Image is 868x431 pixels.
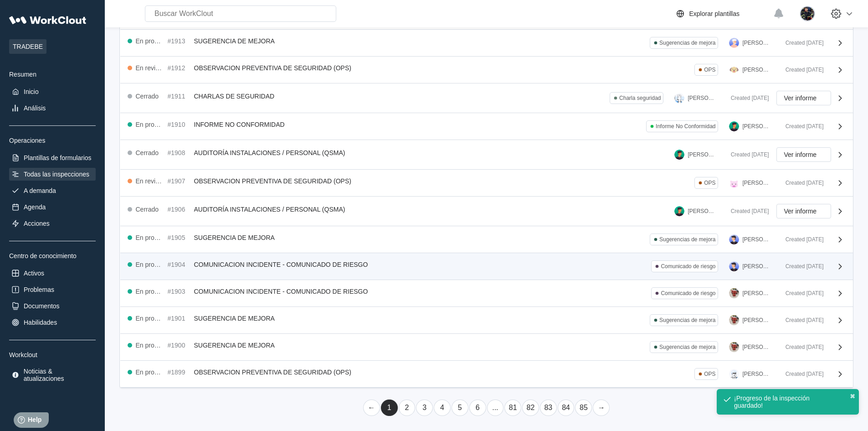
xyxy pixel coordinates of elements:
div: Sugerencias de mejora [659,40,715,46]
div: [PERSON_NAME] [743,180,771,186]
div: Created [DATE] [778,344,824,350]
a: Cerrado#1911CHARLAS DE SEGURIDADCharla seguridad[PERSON_NAME]Created [DATE]Ver informe [120,83,853,113]
button: Ver informe [776,204,831,218]
a: Análisis [9,102,96,114]
img: user.png [729,121,739,131]
a: Page 6 [469,400,486,416]
span: OBSERVACION PREVENTIVA DE SEGURIDAD (OPS) [194,369,351,376]
div: #1907 [168,177,190,185]
div: Created [DATE] [778,236,824,243]
a: En progreso#1913SUGERENCIA DE MEJORASugerencias de mejora[PERSON_NAME]Created [DATE] [120,30,853,57]
div: Centro de conocimiento [9,252,96,260]
div: #1912 [168,64,190,72]
img: user.png [674,150,684,160]
button: close [850,393,855,400]
div: OPS [704,180,715,186]
a: Habilidades [9,316,96,329]
div: Comunicado de riesgo [661,263,715,270]
div: #1905 [168,234,190,241]
div: #1908 [168,149,190,156]
div: Análisis [24,104,46,112]
div: En progreso [136,369,164,376]
img: user-5.png [729,234,739,244]
div: Sugerencias de mejora [659,344,715,350]
img: user-3.png [729,38,739,48]
a: ... [487,400,504,416]
img: 1649784479546.jpg [729,288,739,298]
div: Created [DATE] [724,95,769,101]
img: clout-05.png [674,93,684,103]
span: INFORME NO CONFORMIDAD [194,121,285,128]
div: #1900 [168,342,190,349]
a: Activos [9,267,96,280]
span: AUDITORÍA INSTALACIONES / PERSONAL (QSMA) [194,149,345,156]
a: Page 3 [416,400,433,416]
a: En revisión#1907OBSERVACION PREVENTIVA DE SEGURIDAD (OPS)OPS[PERSON_NAME]Created [DATE] [120,170,853,197]
a: En progreso#1899OBSERVACION PREVENTIVA DE SEGURIDAD (OPS)OPS[PERSON_NAME]Created [DATE] [120,361,853,388]
div: Created [DATE] [778,40,824,46]
img: 1649784479546.jpg [729,315,739,325]
div: Problemas [24,286,54,293]
a: Noticias & atualizaciones [9,366,96,384]
div: Habilidades [24,319,57,326]
a: Cerrado#1906AUDITORÍA INSTALACIONES / PERSONAL (QSMA)[PERSON_NAME]Created [DATE]Ver informe [120,197,853,226]
div: #1901 [168,315,190,322]
div: Cerrado [136,206,159,213]
div: Created [DATE] [778,317,824,323]
img: clout-01.png [729,369,739,379]
div: Agenda [24,203,46,211]
a: En progreso#1904COMUNICACION INCIDENTE - COMUNICADO DE RIESGOComunicado de riesgo[PERSON_NAME]Cre... [120,253,853,280]
div: #1910 [168,121,190,128]
div: [PERSON_NAME] [688,208,716,214]
input: Buscar WorkClout [145,5,336,22]
a: Page 1 is your current page [381,400,398,416]
div: En progreso [136,288,164,295]
div: [PERSON_NAME] [743,290,771,296]
div: [PERSON_NAME] [743,67,771,73]
div: OPS [704,371,715,377]
div: Noticias & atualizaciones [24,368,94,382]
div: [PERSON_NAME] [743,371,771,377]
a: Page 85 [575,400,592,416]
span: COMUNICACION INCIDENTE - COMUNICADO DE RIESGO [194,261,368,268]
div: Workclout [9,351,96,358]
div: En progreso [136,121,164,128]
a: Next page [593,400,610,416]
span: Ver informe [784,151,817,158]
div: Inicio [24,88,39,95]
span: OBSERVACION PREVENTIVA DE SEGURIDAD (OPS) [194,177,351,185]
div: Created [DATE] [778,123,824,130]
div: Resumen [9,71,96,78]
a: En progreso#1905SUGERENCIA DE MEJORASugerencias de mejora[PERSON_NAME]Created [DATE] [120,226,853,253]
a: Agenda [9,201,96,213]
a: Page 81 [504,400,521,416]
div: [PERSON_NAME] [743,40,771,46]
a: En progreso#1903COMUNICACION INCIDENTE - COMUNICADO DE RIESGOComunicado de riesgo[PERSON_NAME]Cre... [120,280,853,307]
a: Cerrado#1908AUDITORÍA INSTALACIONES / PERSONAL (QSMA)[PERSON_NAME]Created [DATE]Ver informe [120,140,853,170]
div: [PERSON_NAME] [743,317,771,323]
a: Previous page [363,400,380,416]
a: Page 4 [434,400,451,416]
a: A demanda [9,184,96,197]
div: #1904 [168,261,190,268]
div: Created [DATE] [778,180,824,186]
a: Problemas [9,283,96,296]
a: Inicio [9,85,96,98]
a: Page 82 [522,400,539,416]
div: Created [DATE] [778,371,824,377]
span: SUGERENCIA DE MEJORA [194,342,275,349]
img: dog.png [729,65,739,75]
a: Explorar plantillas [675,8,769,19]
span: SUGERENCIA DE MEJORA [194,315,275,322]
div: #1899 [168,369,190,376]
div: Sugerencias de mejora [659,236,715,243]
span: TRADEBE [9,39,46,54]
a: En progreso#1900SUGERENCIA DE MEJORASugerencias de mejora[PERSON_NAME]Created [DATE] [120,334,853,361]
div: En progreso [136,37,164,45]
div: [PERSON_NAME] [743,236,771,243]
div: #1906 [168,206,190,213]
img: 2a7a337f-28ec-44a9-9913-8eaa51124fce.jpg [800,6,815,21]
div: En revisión [136,64,164,72]
button: Ver informe [776,91,831,105]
